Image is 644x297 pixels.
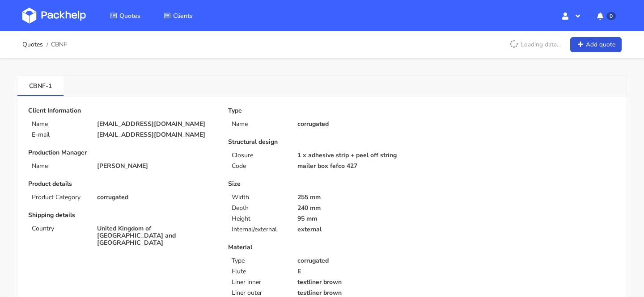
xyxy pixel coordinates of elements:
p: testliner brown [297,279,416,286]
p: Client Information [28,107,216,114]
p: Product Category [32,194,86,201]
a: Clients [153,8,203,24]
p: Product details [28,180,216,188]
p: Liner inner [232,279,286,286]
nav: breadcrumb [22,36,67,54]
a: CBNF-1 [17,75,64,95]
button: 0 [590,8,622,24]
p: United Kingdom of [GEOGRAPHIC_DATA] and [GEOGRAPHIC_DATA] [97,225,216,247]
p: Country [32,225,86,232]
p: Closure [232,152,286,159]
p: [EMAIL_ADDRESS][DOMAIN_NAME] [97,121,216,128]
p: 240 mm [297,205,416,212]
a: Quotes [99,8,151,24]
p: 255 mm [297,194,416,201]
p: Size [228,180,415,188]
img: Dashboard [22,8,86,24]
p: corrugated [297,257,416,264]
p: corrugated [297,121,416,128]
a: Quotes [22,41,43,48]
p: Name [32,121,86,128]
p: Loading data... [505,37,565,52]
span: Quotes [119,12,140,20]
p: Production Manager [28,149,216,156]
span: 0 [606,12,616,20]
p: Liner outer [232,289,286,297]
p: Width [232,194,286,201]
p: Depth [232,205,286,212]
p: Internal/external [232,226,286,233]
p: E [297,268,416,275]
p: Flute [232,268,286,275]
p: corrugated [97,194,216,201]
p: Name [232,121,286,128]
p: external [297,226,416,233]
p: Shipping details [28,212,216,219]
p: Type [232,257,286,264]
p: [PERSON_NAME] [97,163,216,170]
p: 1 x adhesive strip + peel off string [297,152,416,159]
p: 95 mm [297,215,416,222]
p: Material [228,244,415,251]
p: Structural design [228,138,415,146]
p: Height [232,215,286,222]
a: Add quote [570,37,622,53]
p: Name [32,163,86,170]
p: Code [232,163,286,170]
span: CBNF [51,41,67,48]
p: Type [228,107,415,114]
p: [EMAIL_ADDRESS][DOMAIN_NAME] [97,131,216,138]
p: E-mail [32,131,86,138]
span: Clients [173,12,193,20]
p: mailer box fefco 427 [297,163,416,170]
p: testliner brown [297,289,416,297]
